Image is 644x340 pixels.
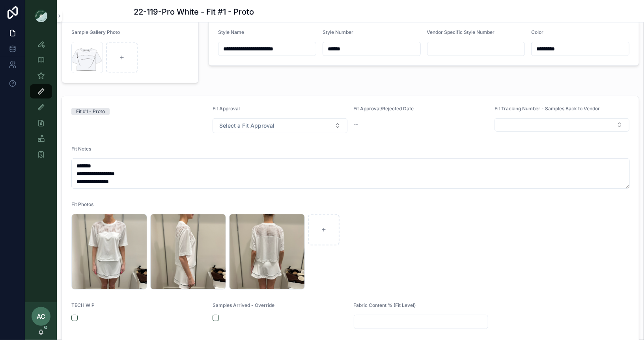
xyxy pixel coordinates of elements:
span: Sample Gallery Photo [71,29,120,35]
div: scrollable content [25,32,57,172]
span: Fabric Content % (Fit Level) [354,302,416,308]
span: Color [531,29,543,35]
span: Style Name [218,29,244,35]
button: Select Button [495,118,629,132]
span: Fit Photos [71,201,93,207]
button: Select Button [213,118,347,133]
span: Style Number [323,29,353,35]
span: Fit Approval/Rejected Date [354,106,414,111]
span: -- [354,121,358,128]
span: TECH WIP [71,302,95,308]
span: Select a Fit Approval [219,122,274,130]
span: Fit Notes [71,146,91,152]
h1: 22-119-Pro White - Fit #1 - Proto [134,6,254,17]
span: AC [37,312,45,321]
span: Fit Tracking Number - Samples Back to Vendor [495,106,600,111]
span: Fit Approval [213,106,240,111]
span: Samples Arrived - Override [213,302,274,308]
div: Fit #1 - Proto [76,108,105,115]
span: Vendor Specific Style Number [427,29,495,35]
img: App logo [35,9,47,22]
